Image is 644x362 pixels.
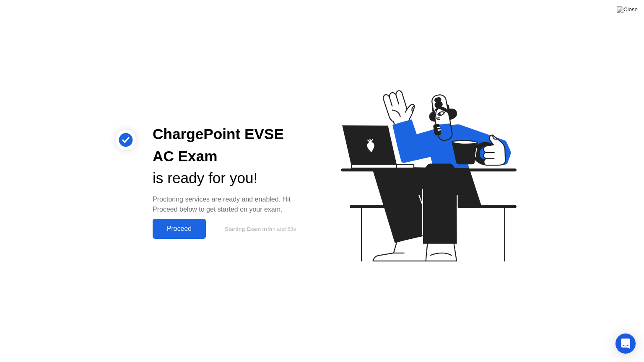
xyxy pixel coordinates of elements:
div: Proceed [155,225,203,233]
div: Open Intercom Messenger [615,334,636,354]
button: Starting Exam in9m and 58s [210,221,309,237]
div: is ready for you! [153,167,309,189]
img: Close [617,6,638,13]
button: Proceed [153,219,206,239]
div: Proctoring services are ready and enabled. Hit Proceed below to get started on your exam. [153,194,309,215]
span: 9m and 58s [268,226,296,232]
div: ChargePoint EVSE AC Exam [153,123,309,168]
